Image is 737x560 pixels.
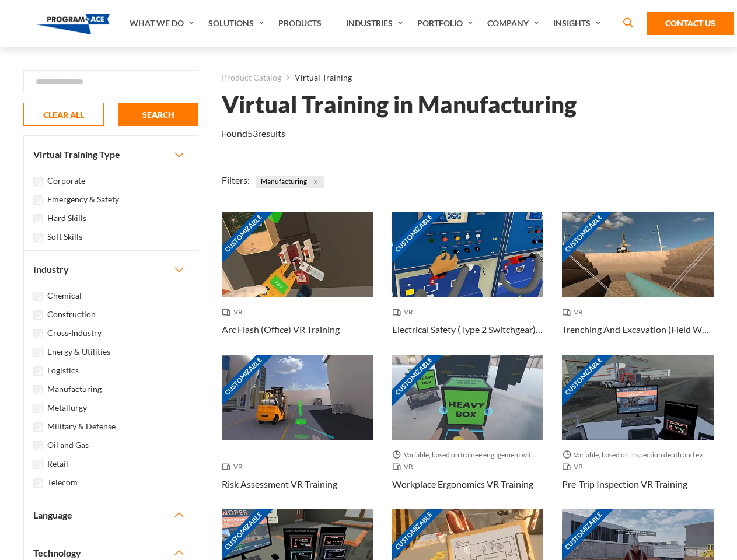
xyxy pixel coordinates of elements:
h3: Pre-Trip Inspection VR Training [562,477,687,491]
button: Close [309,176,322,188]
input: Chemical [33,292,43,301]
a: Customizable Thumbnail - Trenching And Excavation (Field Work) VR Training VR Trenching And Excav... [562,212,714,355]
input: Corporate [33,177,43,186]
p: Found results [222,127,285,141]
a: Contact Us [647,12,734,35]
h3: Arc Flash (Office) VR Training [222,323,340,337]
input: Cross-Industry [33,329,43,338]
label: Chemical [47,289,82,302]
span: VR [562,306,588,318]
label: Logistics [47,364,79,377]
input: Hard Skills [33,214,43,223]
button: CLEAR ALL [23,103,104,126]
span: Variable, based on trainee engagement with exercises. [392,449,544,461]
button: Industry [24,251,198,288]
h3: Trenching And Excavation (Field Work) VR Training [562,323,714,337]
label: Cross-Industry [47,327,102,339]
label: Corporate [47,174,85,187]
button: Virtual Training Type [24,136,198,173]
span: Variable, based on inspection depth and event interaction. [562,449,714,461]
input: Retail [33,460,43,469]
a: Customizable Thumbnail - Risk Assessment VR Training VR Risk Assessment VR Training [222,355,373,509]
label: Soft Skills [47,230,82,243]
label: Manufacturing [47,383,102,395]
button: Language [24,496,198,534]
em: 53 [247,128,258,139]
a: Customizable Thumbnail - Pre-Trip Inspection VR Training Variable, based on inspection depth and ... [562,355,714,509]
span: VR [222,461,247,473]
input: Emergency & Safety [33,195,43,205]
label: Construction [47,308,96,321]
input: Telecom [33,478,43,488]
h3: Workplace Ergonomics VR Training [392,477,533,491]
h3: Risk Assessment VR Training [222,477,337,491]
input: Military & Defense [33,422,43,432]
a: Customizable Thumbnail - Workplace Ergonomics VR Training Variable, based on trainee engagement w... [392,355,544,509]
input: Construction [33,310,43,320]
input: Logistics [33,366,43,376]
span: Filters: [222,174,250,185]
span: VR [562,461,588,473]
span: VR [392,306,418,318]
a: Customizable Thumbnail - Arc Flash (Office) VR Training VR Arc Flash (Office) VR Training [222,212,373,355]
input: Oil and Gas [33,441,43,450]
input: Manufacturing [33,385,43,394]
label: Military & Defense [47,420,116,433]
span: VR [222,306,247,318]
label: Hard Skills [47,212,86,225]
label: Energy & Utilities [47,345,110,358]
span: Manufacturing [256,176,324,188]
span: VR [392,461,418,473]
input: Metallurgy [33,404,43,413]
a: Product Catalog [222,70,281,85]
label: Metallurgy [47,401,87,414]
h3: Electrical Safety (Type 2 Switchgear) VR Training [392,323,544,337]
a: Customizable Thumbnail - Electrical Safety (Type 2 Switchgear) VR Training VR Electrical Safety (... [392,212,544,355]
input: Energy & Utilities [33,348,43,357]
label: Emergency & Safety [47,193,119,206]
input: Soft Skills [33,233,43,242]
label: Telecom [47,476,78,489]
img: Program-Ace [36,14,110,34]
nav: breadcrumb [222,70,714,85]
h1: Virtual Training in Manufacturing [222,94,577,115]
label: Retail [47,457,68,470]
label: Oil and Gas [47,439,89,452]
li: Virtual Training [281,70,352,85]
